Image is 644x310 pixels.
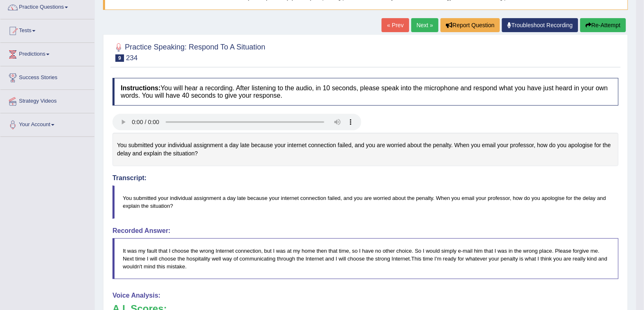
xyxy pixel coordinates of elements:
[502,18,578,32] a: Troubleshoot Recording
[112,227,618,235] h4: Recorded Answer:
[382,18,409,32] a: « Prev
[112,238,618,279] blockquote: It was my fault that I choose the wrong Internet connection, but I was at my home then that time,...
[440,18,500,32] button: Report Question
[0,113,94,134] a: Your Account
[580,18,626,32] button: Re-Attempt
[0,90,94,110] a: Strategy Videos
[411,18,438,32] a: Next »
[126,54,138,62] small: 234
[112,186,618,218] blockquote: You submitted your individual assignment a day late because your internet connection failed, and ...
[121,85,161,92] b: Instructions:
[115,54,124,62] span: 9
[112,78,618,106] h4: You will hear a recording. After listening to the audio, in 10 seconds, please speak into the mic...
[0,19,94,40] a: Tests
[0,66,94,87] a: Success Stories
[112,292,618,299] h4: Voice Analysis:
[0,43,94,63] a: Predictions
[112,133,618,166] div: You submitted your individual assignment a day late because your internet connection failed, and ...
[112,41,265,62] h2: Practice Speaking: Respond To A Situation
